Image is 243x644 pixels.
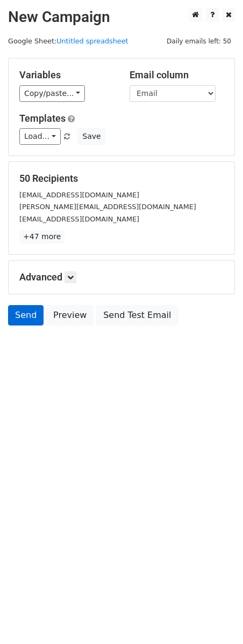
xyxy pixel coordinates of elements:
[19,128,61,145] a: Load...
[130,69,224,81] h5: Email column
[19,191,139,199] small: [EMAIL_ADDRESS][DOMAIN_NAME]
[96,305,178,325] a: Send Test Email
[19,230,65,243] a: +47 more
[163,35,235,47] span: Daily emails left: 50
[77,128,105,145] button: Save
[19,271,224,283] h5: Advanced
[19,113,66,124] a: Templates
[19,69,113,81] h5: Variables
[46,305,94,325] a: Preview
[8,305,44,325] a: Send
[8,8,235,26] h2: New Campaign
[56,37,128,45] a: Untitled spreadsheet
[19,173,224,184] h5: 50 Recipients
[19,203,196,211] small: [PERSON_NAME][EMAIL_ADDRESS][DOMAIN_NAME]
[189,593,243,644] iframe: Chat Widget
[8,37,128,45] small: Google Sheet:
[19,215,139,223] small: [EMAIL_ADDRESS][DOMAIN_NAME]
[19,85,85,102] a: Copy/paste...
[163,37,235,45] a: Daily emails left: 50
